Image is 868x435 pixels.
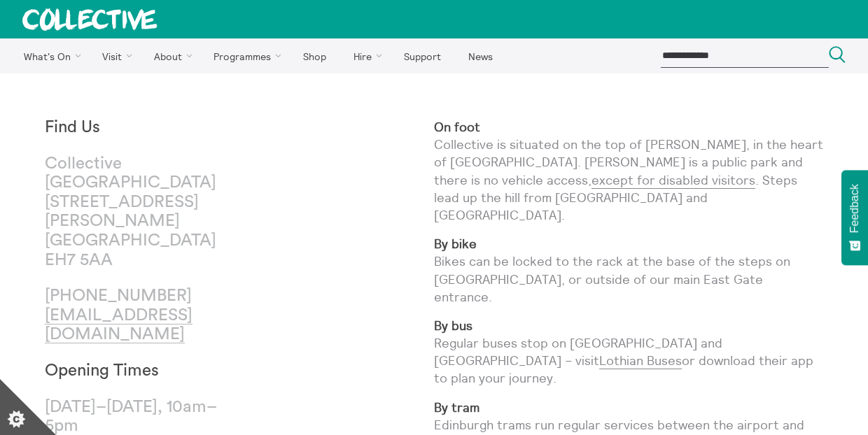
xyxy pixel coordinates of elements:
strong: Find Us [45,119,100,136]
a: Lothian Buses [599,352,682,369]
strong: By tram [434,399,479,415]
a: News [456,38,505,73]
strong: By bike [434,236,477,252]
span: Feedback [848,184,861,233]
a: [EMAIL_ADDRESS][DOMAIN_NAME] [45,307,192,344]
strong: On foot [434,119,480,135]
a: except for disabled visitors [591,172,755,189]
strong: By bus [434,318,472,334]
p: Bikes can be locked to the rack at the base of the steps on [GEOGRAPHIC_DATA], or outside of our ... [434,235,823,306]
p: Collective [GEOGRAPHIC_DATA] [STREET_ADDRESS][PERSON_NAME] [GEOGRAPHIC_DATA] EH7 5AA [45,155,239,271]
p: Collective is situated on the top of [PERSON_NAME], in the heart of [GEOGRAPHIC_DATA]. [PERSON_NA... [434,118,823,224]
button: Feedback - Show survey [841,170,868,265]
a: Programmes [202,38,288,73]
a: What's On [11,38,87,73]
a: Support [391,38,453,73]
strong: Opening Times [45,362,159,379]
a: Shop [290,38,338,73]
p: [PHONE_NUMBER] [45,287,239,345]
a: Visit [90,38,139,73]
a: About [141,38,199,73]
a: Hire [342,38,389,73]
p: Regular buses stop on [GEOGRAPHIC_DATA] and [GEOGRAPHIC_DATA] – visit or download their app to pl... [434,317,823,387]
